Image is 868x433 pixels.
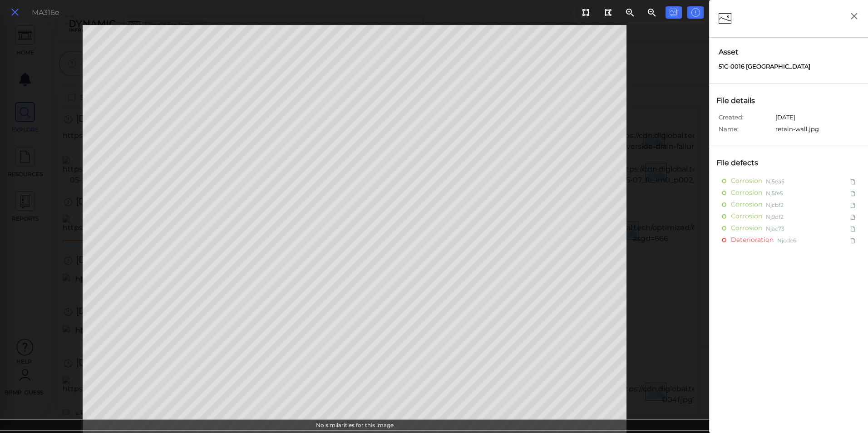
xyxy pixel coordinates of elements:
span: Asset [719,47,859,58]
span: Name: [719,125,773,137]
div: MA316e [32,7,59,18]
div: File defects [714,155,770,171]
span: Njcbf2 [766,199,784,210]
span: Corrosion [731,187,762,198]
div: CorrosionNj5fe5 [714,187,863,199]
span: Corrosion [731,222,762,234]
span: Njcde6 [777,234,796,246]
span: 51C-0016 Ramajal Creek [719,62,810,71]
div: CorrosionNjcbf2 [714,199,863,211]
span: Nj5fe5 [766,187,783,198]
span: Corrosion [731,211,762,222]
div: CorrosionNjac73 [714,222,863,234]
span: Deterioration [731,234,774,246]
div: File details [714,93,767,108]
span: Njac73 [766,222,784,234]
div: CorrosionNj5ea5 [714,175,863,187]
div: CorrosionNj9df2 [714,211,863,222]
span: Corrosion [731,199,762,210]
span: Created: [719,113,773,125]
span: Corrosion [731,175,762,187]
span: Nj5ea5 [766,175,784,187]
span: retain-wall.jpg [775,125,819,137]
span: [DATE] [775,113,795,125]
span: Nj9df2 [766,211,784,222]
div: DeteriorationNjcde6 [714,234,863,246]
